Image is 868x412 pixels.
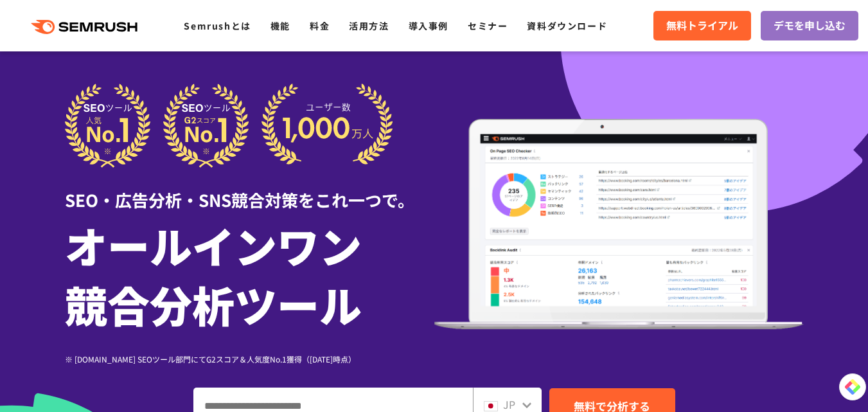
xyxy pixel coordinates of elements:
[653,11,751,40] a: 無料トライアル
[310,19,330,32] a: 料金
[503,397,515,412] span: JP
[761,11,858,40] a: デモを申し込む
[409,19,448,32] a: 導入事例
[65,168,434,212] div: SEO・広告分析・SNS競合対策をこれ一つで。
[184,19,251,32] a: Semrushとは
[468,19,508,32] a: セミナー
[774,17,846,34] span: デモを申し込む
[666,17,738,34] span: 無料トライアル
[65,353,434,365] div: ※ [DOMAIN_NAME] SEOツール部門にてG2スコア＆人気度No.1獲得（[DATE]時点）
[270,19,290,32] a: 機能
[527,19,607,32] a: 資料ダウンロード
[65,215,434,334] h1: オールインワン 競合分析ツール
[349,19,389,32] a: 活用方法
